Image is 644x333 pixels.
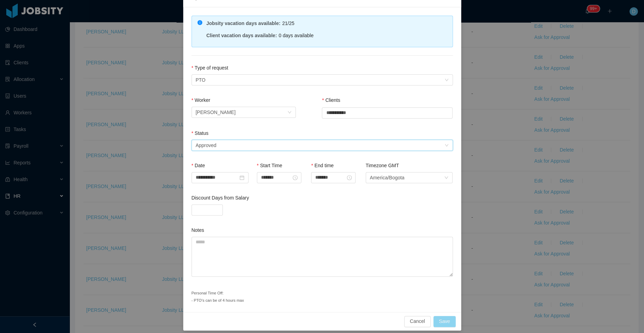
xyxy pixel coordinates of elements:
label: Clients [322,97,340,103]
div: America/Bogota [370,172,405,183]
label: Worker [191,97,210,103]
input: End time [311,172,356,183]
textarea: Notes [191,237,453,277]
i: icon: info-circle [197,20,202,25]
input: Start Time [257,172,301,183]
strong: Client vacation days available : [206,33,277,38]
label: Timezone GMT [366,163,399,168]
button: Save [433,316,456,327]
label: Discount Days from Salary [191,195,249,201]
span: 0 days available [279,33,313,38]
label: Notes [191,227,204,233]
div: Guido Fernandez [196,107,236,117]
strong: Jobsity vacation days available : [206,21,280,26]
label: End time [311,163,334,168]
i: icon: calendar [239,175,244,180]
span: 21/25 [282,21,294,26]
label: Date [191,163,205,168]
i: icon: clock-circle [347,175,352,181]
small: Personal Time Off: - PTO's can be of 4 hours max [191,291,244,302]
i: icon: down [444,176,448,180]
label: Start Time [257,163,282,168]
div: PTO [196,75,206,85]
i: icon: clock-circle [293,175,297,181]
div: Approved [196,140,217,151]
label: Type of request [191,65,228,71]
input: Discount Days from Salary [192,205,222,215]
button: Cancel [404,316,431,327]
label: Status [191,130,209,136]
